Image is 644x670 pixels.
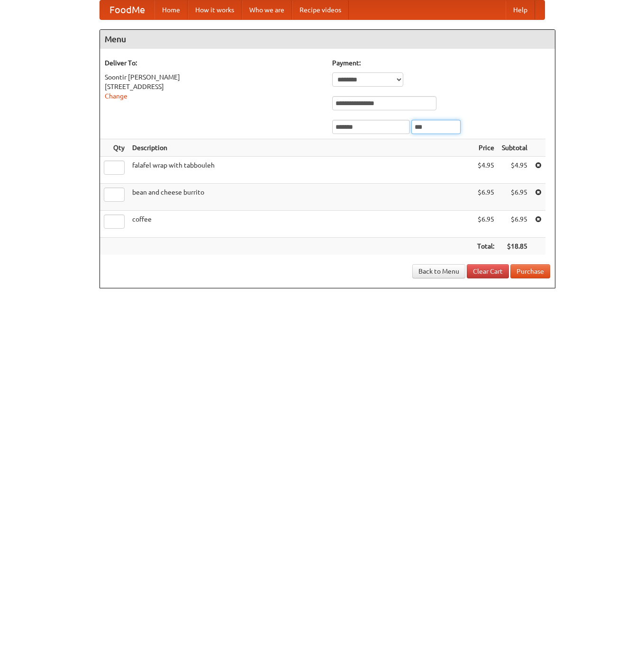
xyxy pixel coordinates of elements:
h5: Payment: [332,58,550,68]
a: Recipe videos [292,0,349,19]
td: $6.95 [473,211,498,238]
a: FoodMe [100,0,154,19]
div: [STREET_ADDRESS] [105,82,323,91]
td: $6.95 [498,211,531,238]
th: Qty [100,139,128,157]
a: Clear Cart [467,264,509,278]
th: Subtotal [498,139,531,157]
a: Back to Menu [412,264,465,278]
a: Who we are [242,0,292,19]
td: coffee [128,211,473,238]
th: Total: [473,238,498,255]
td: $6.95 [473,184,498,211]
td: $4.95 [473,157,498,184]
div: Soontir [PERSON_NAME] [105,72,323,82]
h5: Deliver To: [105,58,323,68]
a: Change [105,92,127,100]
a: How it works [188,0,242,19]
td: bean and cheese burrito [128,184,473,211]
td: $4.95 [498,157,531,184]
h4: Menu [100,30,555,49]
th: $18.85 [498,238,531,255]
td: $6.95 [498,184,531,211]
button: Purchase [510,264,550,278]
a: Help [506,0,535,19]
td: falafel wrap with tabbouleh [128,157,473,184]
th: Description [128,139,473,157]
th: Price [473,139,498,157]
a: Home [154,0,188,19]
